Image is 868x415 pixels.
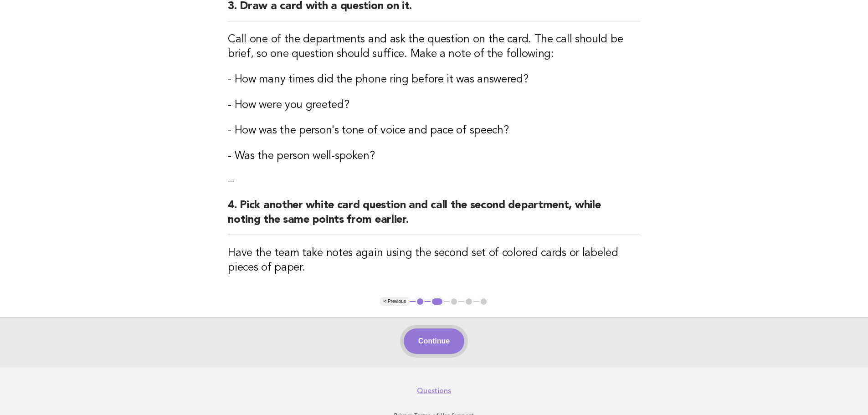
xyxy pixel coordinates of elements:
h3: - How were you greeted? [228,98,640,113]
a: Questions [417,386,451,395]
h3: - Was the person well-spoken? [228,149,640,164]
h3: - How was the person's tone of voice and pace of speech? [228,123,640,138]
button: < Previous [380,297,410,306]
h3: - How many times did the phone ring before it was answered? [228,72,640,87]
button: 1 [416,297,425,306]
h3: Have the team take notes again using the second set of colored cards or labeled pieces of paper. [228,246,640,275]
button: 2 [431,297,444,306]
h2: 4. Pick another white card question and call the second department, while noting the same points ... [228,198,640,235]
h3: Call one of the departments and ask the question on the card. The call should be brief, so one qu... [228,32,640,61]
p: -- [228,174,640,187]
button: Continue [404,328,464,354]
